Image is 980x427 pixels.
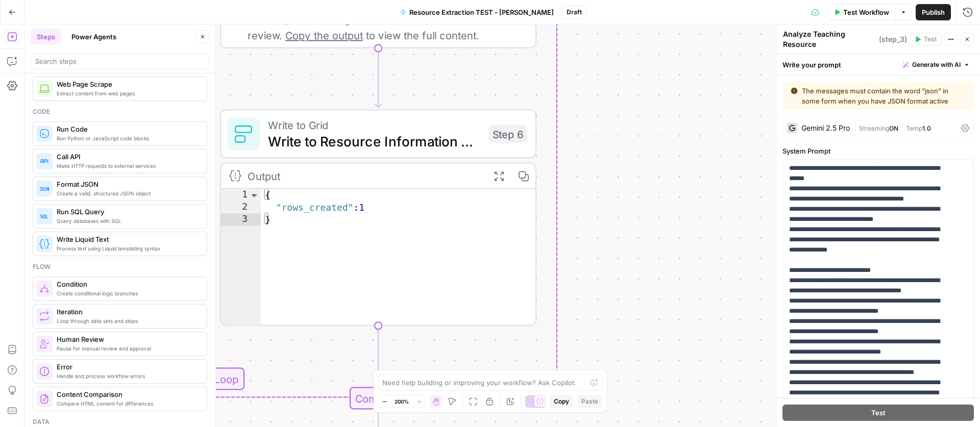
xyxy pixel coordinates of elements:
span: Loop through data sets and steps [57,317,199,325]
span: Compare HTML content for differences [57,399,199,408]
span: Process text using Liquid templating syntax [57,244,199,253]
div: Write to GridWrite to Resource Information GridStep 6Output{ "rows_created":1} [220,110,536,326]
label: System Prompt [782,146,974,156]
span: Draft [567,8,582,17]
input: Search steps [35,56,205,66]
span: Human Review [57,334,199,344]
button: Copy [550,395,573,408]
span: Test [871,408,886,418]
button: Steps [31,29,61,45]
button: Test [782,405,974,421]
button: Paste [577,395,602,408]
div: Write your prompt [776,54,980,75]
span: Pause for manual review and approval [57,344,199,353]
g: Edge from step_7 to step_6 [375,48,381,108]
span: Make HTTP requests to external services [57,162,199,170]
span: Condition [57,279,199,289]
div: Code [33,107,207,116]
div: Complete [349,387,407,410]
button: Test [910,33,941,46]
span: Create a valid, structured JSON object [57,189,199,197]
span: Toggle code folding, rows 1 through 3 [249,189,260,202]
img: vrinnnclop0vshvmafd7ip1g7ohf [39,394,50,404]
span: Handle and process workflow errors [57,372,199,380]
span: Content Comparison [57,389,199,399]
div: The messages must contain the word "json" in some form when you have JSON format active [791,86,966,106]
span: ON [889,124,898,132]
span: Test [924,35,937,44]
span: Temp [906,124,922,132]
span: Run Code [57,124,199,134]
span: 1.0 [922,124,931,132]
span: | [854,122,859,133]
span: Error [57,362,199,372]
span: Write to Resource Information Grid [268,131,480,152]
span: Call API [57,152,199,162]
button: Resource Extraction TEST - [PERSON_NAME] [394,4,560,20]
button: Test Workflow [827,4,895,20]
div: This output is too large & has been abbreviated for review. to view the full content. [248,11,527,43]
button: Generate with AI [899,58,974,71]
span: Copy the output [285,29,363,41]
span: Test Workflow [843,7,889,17]
div: 2 [221,202,261,214]
button: Publish [916,4,951,20]
button: Power Agents [65,29,122,45]
span: 200% [395,397,409,406]
span: Write Liquid Text [57,234,199,244]
span: ( step_3 ) [879,34,907,44]
span: Query databases with SQL [57,217,199,225]
span: Streaming [859,124,889,132]
div: Data [33,417,207,426]
div: Step 6 [488,125,527,143]
div: Gemini 2.5 Pro [801,124,850,132]
span: Create conditional logic branches [57,289,199,297]
div: 1 [221,189,261,202]
div: Flow [33,262,207,271]
span: Resource Extraction TEST - [PERSON_NAME] [409,7,554,17]
span: Run SQL Query [57,207,199,217]
span: Publish [922,7,945,17]
div: Output [248,168,480,184]
span: Copy [554,397,569,406]
div: 3 [221,214,261,226]
textarea: Analyze Teaching Resource [783,29,876,49]
span: | [898,122,906,133]
span: Write to Grid [268,117,480,133]
span: Format JSON [57,179,199,189]
span: Paste [581,397,598,406]
span: Extract content from web pages [57,89,199,97]
span: Generate with AI [912,60,961,69]
span: Web Page Scrape [57,79,199,89]
span: Iteration [57,307,199,317]
span: Run Python or JavaScript code blocks [57,134,199,142]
